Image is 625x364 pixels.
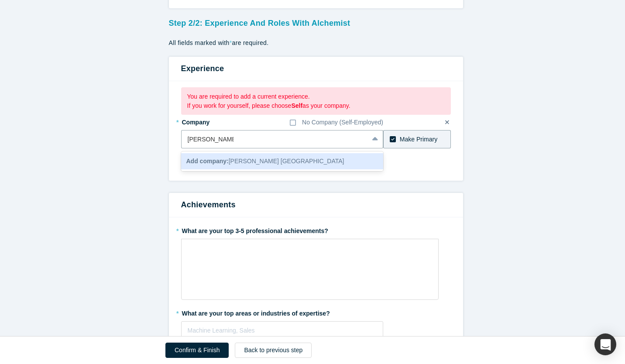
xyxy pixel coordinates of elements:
[187,92,445,101] p: You are required to add a current experience.
[187,101,445,110] p: If you work for yourself, please choose as your company.
[291,102,302,109] strong: Self
[169,38,463,48] p: All fields marked with are required.
[400,135,437,144] div: Make Primary
[186,158,229,165] b: Add company:
[181,223,451,236] label: What are your top 3-5 professional achievements?
[181,239,439,300] div: rdw-wrapper
[186,158,344,165] span: [PERSON_NAME] [GEOGRAPHIC_DATA]
[302,118,383,127] div: No Company (Self-Employed)
[235,343,312,358] button: Back to previous step
[181,199,451,211] h3: Achievements
[165,343,229,358] button: Confirm & Finish
[187,242,433,256] div: rdw-editor
[169,14,463,29] h3: Step 2/2: Experience and Roles with Alchemist
[181,115,230,127] label: Company
[181,306,451,318] label: What are your top areas or industries of expertise?
[181,63,451,75] h3: Experience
